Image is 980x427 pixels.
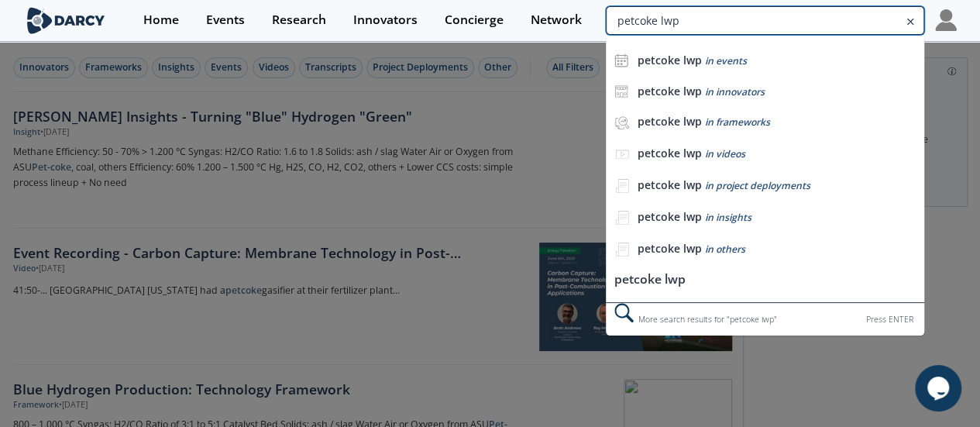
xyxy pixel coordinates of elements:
[353,14,418,26] div: Innovators
[638,241,702,256] b: petcoke lwp
[614,84,628,98] img: icon
[705,211,751,224] span: in insights
[915,365,965,412] iframe: chat widget
[606,266,923,294] li: petcoke lwp
[638,177,702,192] b: petcoke lwp
[705,179,810,192] span: in project deployments
[445,14,504,26] div: Concierge
[638,209,702,224] b: petcoke lwp
[531,14,582,26] div: Network
[866,312,913,328] div: Press ENTER
[705,243,745,256] span: in others
[606,302,923,336] div: More search results for " petcoke lwp "
[143,14,179,26] div: Home
[705,147,745,160] span: in videos
[638,146,702,160] b: petcoke lwp
[935,9,957,31] img: Profile
[614,53,628,67] img: icon
[272,14,326,26] div: Research
[24,7,108,34] img: logo-wide.svg
[638,84,702,98] b: petcoke lwp
[705,54,747,67] span: in events
[206,14,245,26] div: Events
[705,115,770,129] span: in frameworks
[638,114,702,129] b: petcoke lwp
[606,6,923,35] input: Advanced Search
[638,53,702,67] b: petcoke lwp
[705,85,765,98] span: in innovators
